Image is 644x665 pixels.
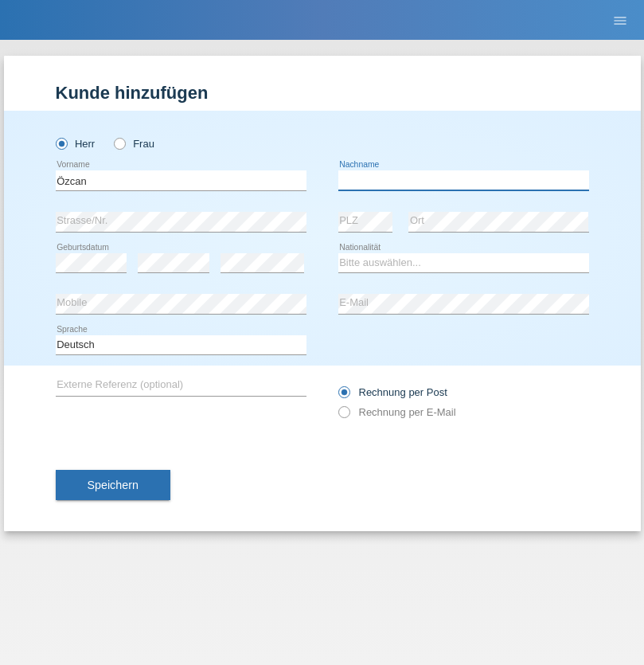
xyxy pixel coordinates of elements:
input: Herr [56,138,66,148]
span: Speichern [88,479,139,491]
input: Frau [114,138,124,148]
label: Rechnung per E-Mail [338,406,456,418]
label: Rechnung per Post [338,386,447,398]
input: Rechnung per E-Mail [338,406,349,426]
label: Herr [56,138,96,150]
a: menu [604,15,636,25]
input: Rechnung per Post [338,386,349,406]
i: menu [612,13,628,29]
label: Frau [114,138,154,150]
h1: Kunde hinzufügen [56,83,589,103]
button: Speichern [56,470,170,500]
